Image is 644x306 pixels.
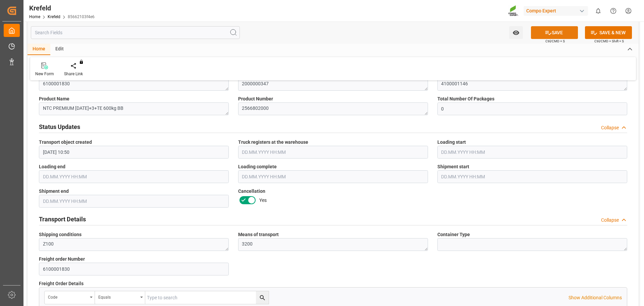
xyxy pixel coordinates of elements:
input: DD.MM.YYYY HH:MM [238,170,428,183]
button: search button [256,291,269,304]
input: DD.MM.YYYY HH:MM [437,170,627,183]
button: open menu [95,291,145,304]
a: Krefeld [48,14,60,19]
span: Loading end [39,163,65,170]
span: Freight order Number [39,256,85,263]
span: Freight Order Details [39,280,84,287]
span: Container Type [437,231,470,238]
div: New Form [35,71,54,77]
span: Ctrl/CMD + Shift + S [594,39,624,44]
button: SAVE & NEW [585,26,632,39]
button: show 0 new notifications [591,3,606,18]
span: Product Number [238,95,273,102]
span: Loading complete [238,163,277,170]
span: Shipping conditions [39,231,82,238]
span: Cancellation [238,188,265,195]
button: Help Center [606,3,621,18]
span: Product Name [39,95,69,102]
span: Yes [259,197,267,204]
textarea: 4100001146 [437,78,627,91]
span: Means of transport [238,231,279,238]
div: Home [28,44,50,55]
img: Screenshot%202023-09-29%20at%2010.02.21.png_1712312052.png [508,5,519,17]
input: DD.MM.YYYY HH:MM [238,146,428,159]
button: open menu [509,26,523,39]
textarea: 3200 [238,238,428,251]
h2: Transport Details [39,215,86,224]
input: DD.MM.YYYY HH:MM [39,195,229,208]
div: Collapse [601,124,619,131]
span: Shipment end [39,188,69,195]
p: Show Additional Columns [569,294,622,301]
span: Total Number Of Packages [437,95,494,102]
input: DD.MM.YYYY HH:MM [39,146,229,159]
a: Home [29,14,40,19]
span: Loading start [437,139,466,146]
button: Compo Expert [524,4,591,17]
span: Transport object created [39,139,92,146]
div: Collapse [601,217,619,224]
textarea: NTC PREMIUM [DATE]+3+TE 600kg BB [39,102,229,115]
span: Shipment start [437,163,469,170]
input: DD.MM.YYYY HH:MM [39,170,229,183]
h2: Status Updates [39,122,80,131]
input: Type to search [145,291,269,304]
div: Krefeld [29,3,95,13]
textarea: Z100 [39,238,229,251]
div: Edit [50,44,69,55]
div: code [48,293,88,300]
input: Search Fields [31,26,240,39]
button: open menu [45,291,95,304]
button: SAVE [531,26,578,39]
textarea: 2566802000 [238,102,428,115]
div: Compo Expert [524,6,588,16]
input: DD.MM.YYYY HH:MM [437,146,627,159]
span: Ctrl/CMD + S [545,39,565,44]
span: Truck registers at the warehouse [238,139,308,146]
textarea: 2000000347 [238,78,428,91]
textarea: 6100001830 [39,78,229,91]
div: Equals [98,293,138,300]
